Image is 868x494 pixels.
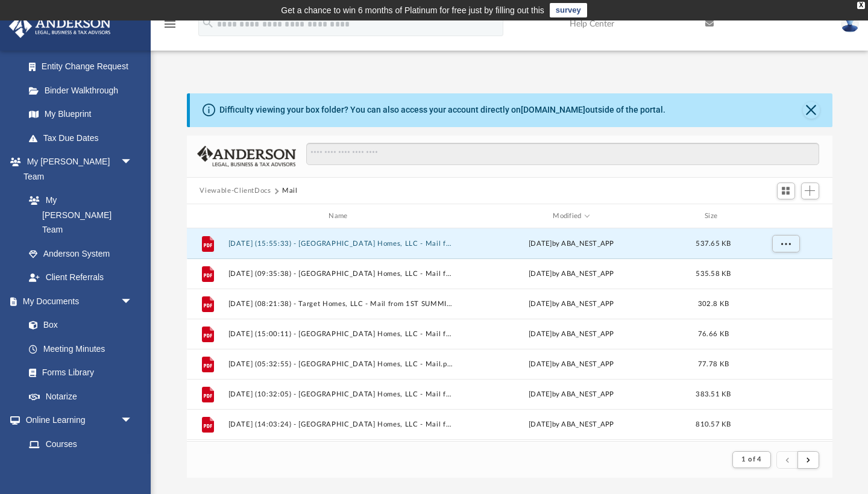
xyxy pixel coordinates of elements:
[17,242,145,266] a: Anderson System
[228,390,453,398] button: [DATE] (10:32:05) - [GEOGRAPHIC_DATA] Homes, LLC - Mail from [GEOGRAPHIC_DATA] TAX COLLECTOR.pdf
[200,186,271,196] button: Viewable-ClientDocs
[17,55,151,79] a: Entity Change Request
[8,289,145,313] a: My Documentsarrow_drop_down
[777,183,795,199] button: Switch to Grid View
[17,126,151,150] a: Tax Due Dates
[17,432,145,456] a: Courses
[803,102,820,119] button: Close
[282,186,298,196] button: Mail
[697,331,728,337] span: 76.66 KB
[459,419,684,430] div: [DATE] by ABA_NEST_APP
[228,330,453,338] button: [DATE] (15:00:11) - [GEOGRAPHIC_DATA] Homes, LLC - Mail from [PERSON_NAME].pdf
[228,270,453,278] button: [DATE] (09:35:38) - [GEOGRAPHIC_DATA] Homes, LLC - Mail from 1ST SUMMIT BANK.pdf
[17,189,139,242] a: My [PERSON_NAME] Team
[17,102,145,127] a: My Blueprint
[228,300,453,308] button: [DATE] (08:21:38) - Target Homes, LLC - Mail from 1ST SUMMIT BANK.pdf
[281,3,544,17] div: Get a chance to win 6 months of Platinum for free just by filling out this
[8,408,145,433] a: Online Learningarrow_drop_down
[201,16,215,30] i: search
[192,211,222,222] div: id
[17,78,151,102] a: Binder Walkthrough
[459,389,684,400] div: [DATE] by ABA_NEST_APP
[743,211,827,222] div: id
[772,235,799,253] button: More options
[163,17,177,31] i: menu
[801,183,819,199] button: Add
[841,15,859,33] img: User Pic
[459,359,684,370] div: [DATE] by ABA_NEST_APP
[17,337,145,361] a: Meeting Minutes
[187,228,832,442] div: grid
[741,456,761,463] span: 1 of 4
[5,14,115,38] img: Anderson Advisors Platinum Portal
[121,408,145,433] span: arrow_drop_down
[17,361,139,385] a: Forms Library
[219,104,665,116] div: Difficulty viewing your box folder? You can also access your account directly on outside of the p...
[17,313,139,337] a: Box
[8,150,145,189] a: My [PERSON_NAME] Teamarrow_drop_down
[228,240,453,248] button: [DATE] (15:55:33) - [GEOGRAPHIC_DATA] Homes, LLC - Mail from 1ST SUMMIT BANK.pdf
[163,23,177,31] a: menu
[697,361,728,367] span: 77.78 KB
[732,451,770,468] button: 1 of 4
[228,360,453,368] button: [DATE] (05:32:55) - [GEOGRAPHIC_DATA] Homes, LLC - Mail.pdf
[17,266,145,290] a: Client Referrals
[459,239,684,249] div: [DATE] by ABA_NEST_APP
[697,301,728,307] span: 302.8 KB
[696,240,731,247] span: 537.65 KB
[550,3,587,17] a: survey
[696,421,731,428] span: 810.57 KB
[696,270,731,277] span: 535.58 KB
[306,143,819,166] input: Search files and folders
[696,391,731,398] span: 383.51 KB
[121,150,145,175] span: arrow_drop_down
[459,299,684,310] div: [DATE] by ABA_NEST_APP
[228,421,453,428] button: [DATE] (14:03:24) - [GEOGRAPHIC_DATA] Homes, LLC - Mail from 1ST SUMMIT BANK.pdf
[227,211,453,222] div: Name
[121,289,145,314] span: arrow_drop_down
[459,269,684,280] div: [DATE] by ABA_NEST_APP
[459,329,684,340] div: [DATE] by ABA_NEST_APP
[17,384,145,408] a: Notarize
[857,2,865,9] div: close
[458,211,684,222] div: Modified
[689,211,737,222] div: Size
[521,105,585,114] a: [DOMAIN_NAME]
